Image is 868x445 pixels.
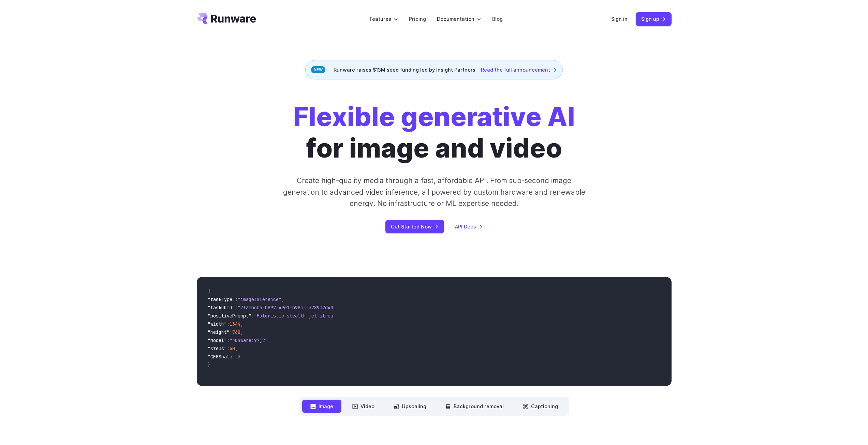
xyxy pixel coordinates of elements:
span: "taskUUID" [208,305,235,311]
a: Read the full announcement [481,66,557,74]
span: , [240,329,243,335]
a: Pricing [409,15,426,23]
span: , [281,296,284,302]
span: 1344 [230,321,240,327]
a: Sign up [636,12,672,26]
span: 768 [232,329,240,335]
span: "Futuristic stealth jet streaking through a neon-lit cityscape with glowing purple exhaust" [254,313,502,319]
span: "height" [208,329,230,335]
span: : [235,305,238,311]
button: Video [344,400,383,413]
label: Features [370,15,398,23]
span: : [230,329,232,335]
span: : [227,321,230,327]
span: "runware:97@2" [230,337,268,343]
span: , [240,321,243,327]
span: 40 [230,345,235,352]
span: { [208,288,210,294]
span: } [208,362,210,368]
span: "width" [208,321,227,327]
div: Runware raises $13M seed funding led by Insight Partners [305,60,563,79]
label: Documentation [437,15,481,23]
a: API Docs [455,223,483,231]
span: , [235,345,238,352]
button: Background removal [437,400,512,413]
span: : [227,345,230,352]
span: "CFGScale" [208,354,235,360]
span: : [227,337,230,343]
span: : [235,354,238,360]
span: "positivePrompt" [208,313,251,319]
span: "imageInference" [238,296,281,302]
span: "model" [208,337,227,343]
h1: for image and video [293,101,575,164]
span: "7f3ebcb6-b897-49e1-b98c-f5789d2d40d7" [238,305,341,311]
span: : [251,313,254,319]
button: Captioning [515,400,566,413]
span: : [235,296,238,302]
a: Go to / [197,13,256,24]
button: Image [302,400,341,413]
strong: Flexible generative AI [293,101,575,133]
span: , [268,337,270,343]
button: Upscaling [385,400,435,413]
a: Get Started Now [385,220,444,233]
span: "taskType" [208,296,235,302]
a: Sign in [611,15,628,23]
span: "steps" [208,345,227,352]
a: Blog [492,15,503,23]
span: 5 [238,354,240,360]
p: Create high-quality media through a fast, affordable API. From sub-second image generation to adv... [282,175,586,209]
